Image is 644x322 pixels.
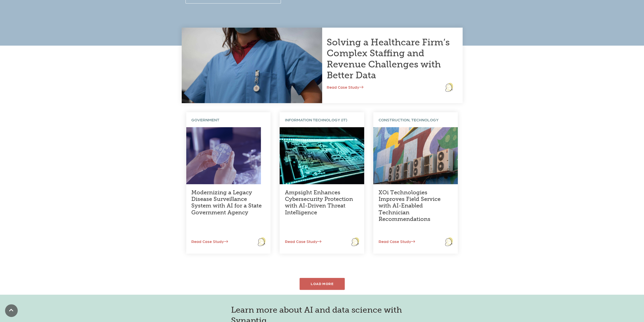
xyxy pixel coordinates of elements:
[186,127,261,184] img: Laboratory technician holding a sample
[299,278,345,290] div: LOAD MORE
[327,85,363,89] a: Read Case Study
[191,189,262,216] a: Modernizing a Legacy Disease Surveillance System with AI for a State Government Agency
[445,237,453,246] img: logo
[280,112,364,127] div: INFORMATION TECHNOLOGY (IT)
[373,112,458,127] div: CONSTRUCTION, TECHNOLOGY
[186,112,271,127] div: GOVERNMENT
[373,127,458,184] img: Air conditioning units with a colorful background
[285,189,353,216] a: Ampsight Enhances Cybersecurity Protection with AI-Driven Threat Intelligence
[280,239,321,244] a: Read Case Study
[186,239,228,244] a: Read Case Study
[258,237,265,246] img: logo
[351,237,359,246] img: logo
[445,83,453,91] img: logo
[373,239,415,244] a: Read Case Study
[378,189,440,223] a: XOi Technologies Improves Field Service with AI-Enabled Technician Recommendations
[280,127,364,184] img: Diagram of a computer circuit
[327,37,450,81] a: Solving a Healthcare Firm’s Complex Staffing and Revenue Challenges with Better Data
